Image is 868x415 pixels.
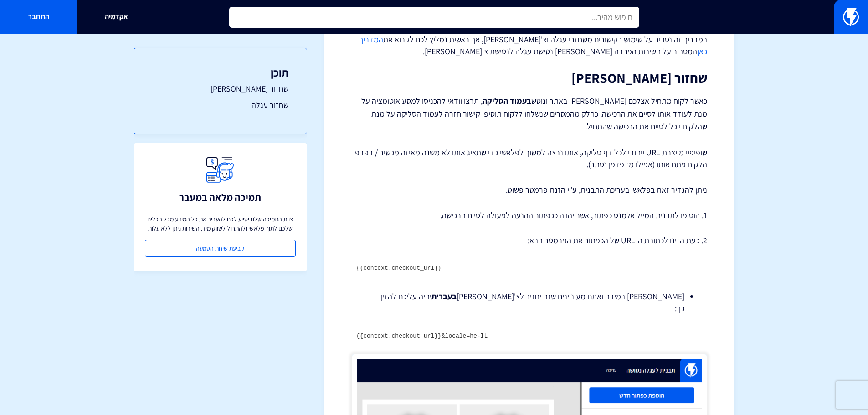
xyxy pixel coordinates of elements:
input: חיפוש מהיר... [229,7,639,28]
h2: שחזור [PERSON_NAME] [352,71,707,86]
code: {{context.checkout_url}} [356,265,442,272]
p: כאשר לקוח מתחיל אצלכם [PERSON_NAME] באתר ונוטש , תרצו וודאי להכניסו למסע אוטומציה על מנת לעודד או... [352,95,707,133]
strong: בעמוד הסליקה [483,96,531,106]
p: שופיפיי מייצרת URL ייחודי לכל דף סליקה, אותו נרצה למשוך לפלאשי כדי שתציג אותו לא משנה מאיזה מכשיר... [352,147,707,170]
h3: תמיכה מלאה במעבר [179,192,261,203]
a: קביעת שיחת הטמעה [145,240,296,257]
p: ניתן להגדיר זאת בפלאשי בעריכת התבנית, ע"י הזנת פרמטר פשוט. [352,184,707,196]
h3: תוכן [152,67,288,78]
code: {{context.checkout_url}}&locale=he-IL [356,333,488,339]
strong: בעברית [431,291,457,302]
a: המדריך כאן [359,34,707,56]
a: שחזור עגלה [152,99,288,111]
p: 2. כעת הזינו לכתובת ה-URL של הכפתור את הפרמטר הבא: [352,235,707,246]
li: [PERSON_NAME] במידה ואתם מעוניינים שזה יחזיר לצ'[PERSON_NAME] יהיה עליכם להזין כך: [375,291,684,314]
p: צוות התמיכה שלנו יסייע לכם להעביר את כל המידע מכל הכלים שלכם לתוך פלאשי ולהתחיל לשווק מיד, השירות... [145,215,296,233]
p: 1. הוסיפו לתבנית המייל אלמנט כפתור, אשר יהווה ככפתור ההנעה לפעולה לסיום הרכישה. [352,210,707,221]
p: במדריך זה נסביר על שימוש בקישורים משחזרי עגלה וצ'[PERSON_NAME], אך ראשית נמליץ לכם לקרוא את המסבי... [352,34,707,57]
a: שחזור [PERSON_NAME] [152,83,288,95]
